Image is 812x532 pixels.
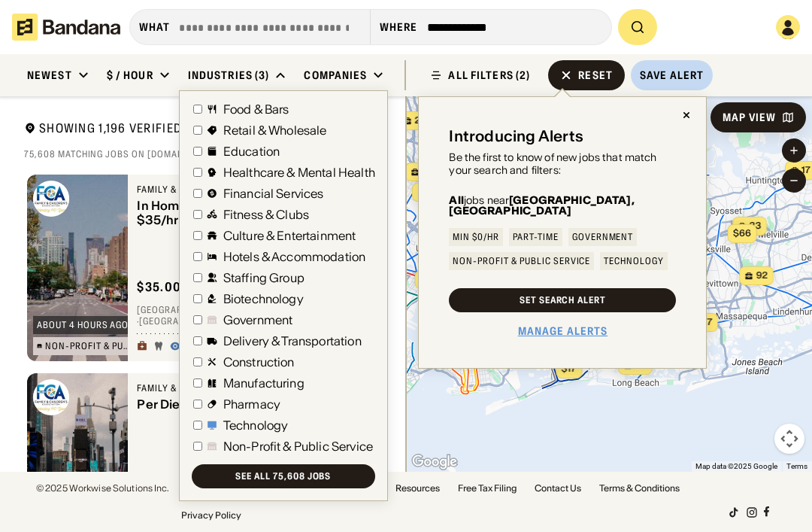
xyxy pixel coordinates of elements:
div: 75,608 matching jobs on [DOMAIN_NAME] [24,148,382,160]
a: Manage Alerts [518,324,608,338]
div: See all 75,608 jobs [235,472,331,481]
span: Map data ©2025 Google [695,462,777,470]
div: Newest [27,68,72,82]
div: Family & Children's Association [137,382,340,394]
div: Where [380,20,418,34]
a: Terms & Conditions [599,484,680,493]
div: Non-Profit & Public Service [453,257,590,266]
div: Save Alert [640,68,704,82]
div: Pharmacy [223,398,280,410]
div: $ 35.00 / hr [137,279,207,295]
div: Staffing Group [223,272,304,284]
img: Family & Children's Association logo [33,181,69,217]
div: Technology [223,419,289,431]
span: 22 [635,359,647,372]
div: [GEOGRAPHIC_DATA] · [STREET_ADDRESS] · [GEOGRAPHIC_DATA] [137,304,355,327]
img: Family & Children's Association logo [33,379,69,415]
div: Food & Bars [223,103,289,115]
div: Culture & Entertainment [223,230,356,242]
div: Healthcare & Mental Health [223,166,375,178]
a: Open this area in Google Maps (opens a new window) [410,452,459,472]
div: Introducing Alerts [449,127,583,145]
div: Per Diem Skill Builder [137,397,340,412]
img: Google [410,452,459,472]
a: Free Tax Filing [458,484,517,493]
span: 17 [703,316,712,329]
span: $66 [733,227,751,239]
button: Map camera controls [774,424,804,454]
div: about 4 hours ago [37,321,129,330]
div: Non-Profit & Public Service [223,440,373,452]
div: $ / hour [107,68,153,82]
span: 17 [801,164,810,177]
span: 92 [756,269,768,282]
div: Map View [723,112,776,123]
a: Contact Us [535,484,581,493]
div: Government [572,233,634,242]
div: Family & Children's Association [137,184,340,196]
div: grid [24,169,382,521]
div: Education [223,145,280,157]
div: Part-time [513,233,559,242]
div: Retail & Wholesale [223,124,327,136]
div: Biotechnology [223,293,304,305]
div: Delivery & Transportation [223,335,362,347]
div: Reset [578,70,613,81]
b: All [449,193,463,207]
div: Showing 1,196 Verified Jobs [24,120,220,139]
div: Be the first to know of new jobs that match your search and filters: [449,151,676,177]
div: Min $0/hr [453,233,499,242]
div: Construction [223,356,295,368]
a: Privacy Policy [181,511,241,520]
div: Companies [304,68,367,82]
div: Fitness & Clubs [223,208,309,220]
div: Set Search Alert [520,296,606,305]
div: jobs near [449,195,676,216]
div: Industries (3) [188,68,270,82]
div: Non-Profit & Public Service [45,342,130,351]
div: ALL FILTERS (2) [448,70,530,81]
div: Technology [604,257,664,266]
div: Hotels & Accommodation [223,251,366,263]
div: © 2025 Workwise Solutions Inc. [36,484,169,493]
a: Terms (opens in new tab) [786,462,807,470]
div: Manufacturing [223,377,304,389]
div: In Home Counselor Per Diem $35/hr [137,199,340,227]
span: $17 [562,363,577,374]
b: [GEOGRAPHIC_DATA], [GEOGRAPHIC_DATA] [449,193,634,217]
div: Financial Services [223,187,324,199]
img: Bandana logotype [12,14,120,41]
span: 33 [749,220,761,233]
div: what [139,20,170,34]
a: Resources [395,484,440,493]
div: Government [223,314,293,326]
